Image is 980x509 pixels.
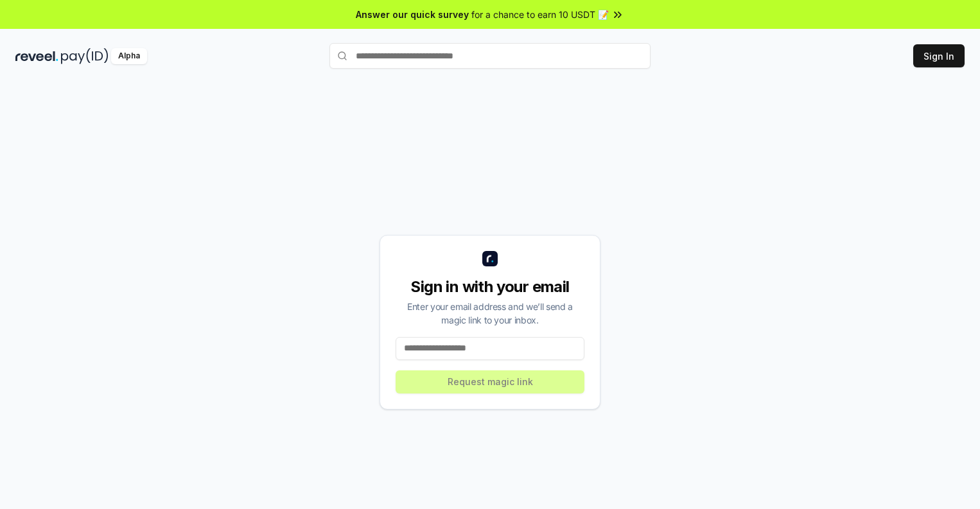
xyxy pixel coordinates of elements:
[61,48,109,64] img: pay_id
[111,48,147,64] div: Alpha
[396,300,584,327] div: Enter your email address and we’ll send a magic link to your inbox.
[15,48,58,64] img: reveel_dark
[471,8,609,21] span: for a chance to earn 10 USDT 📝
[913,44,965,67] button: Sign In
[396,277,584,297] div: Sign in with your email
[482,251,498,266] img: logo_small
[356,8,469,21] span: Answer our quick survey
